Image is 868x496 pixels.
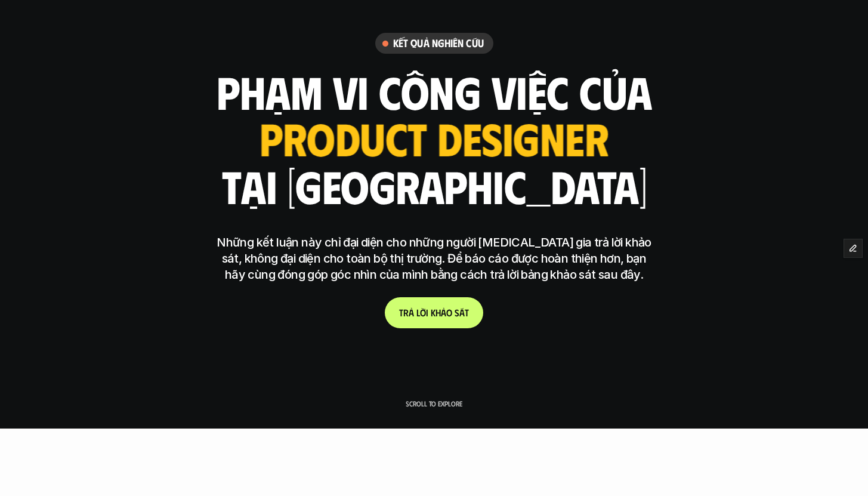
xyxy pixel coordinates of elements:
span: t [465,307,469,318]
p: Scroll to explore [406,399,462,408]
h1: phạm vi công việc của [217,66,652,116]
a: Trảlờikhảosát [385,297,483,328]
h6: Kết quả nghiên cứu [393,36,484,50]
span: i [426,307,428,318]
button: Edit Framer Content [844,239,862,257]
span: á [459,307,465,318]
span: k [431,307,435,318]
span: T [399,307,403,318]
h1: tại [GEOGRAPHIC_DATA] [221,161,647,211]
span: s [455,307,459,318]
span: ả [441,307,446,318]
span: h [435,307,441,318]
span: o [446,307,452,318]
p: Những kết luận này chỉ đại diện cho những người [MEDICAL_DATA] gia trả lời khảo sát, không đại di... [211,235,658,283]
span: l [416,307,420,318]
span: ả [409,307,414,318]
span: ờ [420,307,426,318]
span: r [403,307,409,318]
